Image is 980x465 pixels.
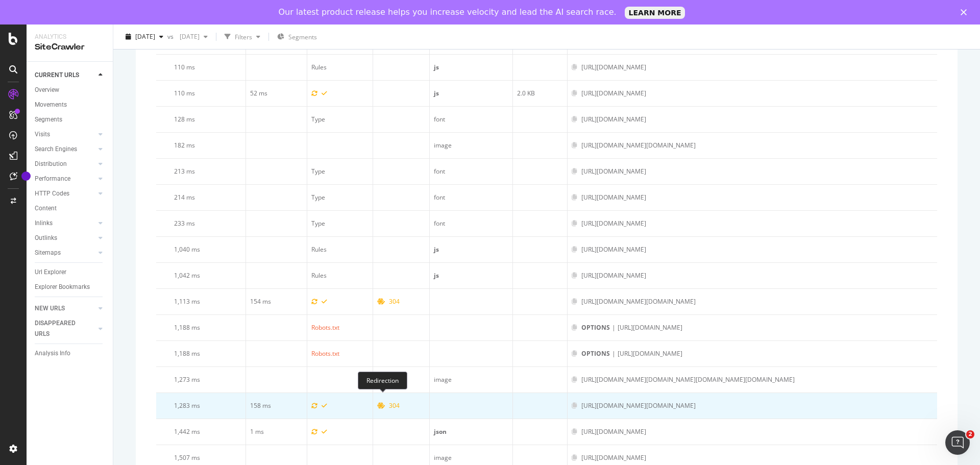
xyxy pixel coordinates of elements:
span: | [612,349,616,358]
div: font [434,167,508,176]
a: Overview [35,85,106,95]
a: Movements [35,100,106,110]
div: Close [961,9,971,15]
a: Explorer Bookmarks [35,282,106,292]
iframe: Intercom live chat [945,430,970,455]
div: image [434,453,508,462]
a: LEARN MORE [625,7,685,19]
div: [URL][DOMAIN_NAME] [581,193,646,202]
span: 1,442 ms [174,427,200,436]
a: Distribution [35,159,95,169]
a: Analysis Info [35,348,106,359]
div: font [434,219,508,228]
div: [URL][DOMAIN_NAME] [581,453,646,462]
a: Url Explorer [35,267,106,278]
div: Filters [235,32,252,41]
div: [URL][DOMAIN_NAME] [618,349,682,358]
div: js [434,89,508,98]
div: [URL][DOMAIN_NAME] [581,63,646,72]
div: Type [311,167,325,176]
span: 213 ms [174,167,195,176]
div: Robots.txt [311,323,339,332]
div: js [434,63,508,72]
span: 182 ms [174,141,195,150]
div: [URL][DOMAIN_NAME] [581,271,646,280]
div: [URL][DOMAIN_NAME] [618,323,682,332]
div: Visits [35,129,50,140]
div: Analysis Info [35,348,70,359]
div: Movements [35,100,67,110]
div: 304 [389,401,400,410]
div: Explorer Bookmarks [35,282,90,292]
div: Tooltip anchor [21,172,31,181]
div: image [434,141,508,150]
div: [URL][DOMAIN_NAME] [581,245,646,254]
span: 2025 Aug. 13th [135,32,155,41]
div: [URL][DOMAIN_NAME] [581,427,646,436]
div: Performance [35,174,70,184]
div: Rules [311,245,327,254]
div: Search Engines [35,144,77,155]
div: HTTP Codes [35,188,69,199]
div: Inlinks [35,218,53,229]
div: Our latest product release helps you increase velocity and lead the AI search race. [279,7,617,17]
div: Segments [35,114,62,125]
a: CURRENT URLS [35,70,95,81]
a: HTTP Codes [35,188,95,199]
a: Segments [35,114,106,125]
span: 1,188 ms [174,323,200,332]
div: font [434,193,508,202]
span: 110 ms [174,89,195,97]
span: 1,273 ms [174,375,200,384]
span: Segments [288,33,317,41]
div: Redirection [358,372,407,389]
div: js [434,245,508,254]
span: 1,042 ms [174,271,200,280]
a: Inlinks [35,218,95,229]
div: CURRENT URLS [35,70,79,81]
span: 233 ms [174,219,195,228]
div: 1 ms [250,427,303,436]
span: 2 [966,430,974,438]
div: 154 ms [250,297,303,306]
span: 2024 Jan. 1st [176,32,200,41]
span: 1,283 ms [174,401,200,410]
div: Analytics [35,33,105,41]
div: Type [311,193,325,202]
button: Filters [220,29,264,45]
button: [DATE] [176,29,212,45]
div: [URL][DOMAIN_NAME] [581,115,646,124]
div: Robots.txt [311,349,339,358]
div: [URL][DOMAIN_NAME][DOMAIN_NAME] [581,141,696,150]
span: OPTIONS [581,349,610,358]
button: Segments [273,29,321,45]
div: NEW URLS [35,303,65,314]
span: 214 ms [174,193,195,202]
div: Type [311,115,325,124]
a: DISAPPEARED URLS [35,318,95,339]
div: font [434,115,508,124]
div: DISAPPEARED URLS [35,318,86,339]
a: Sitemaps [35,248,95,258]
div: image [434,375,508,384]
a: Search Engines [35,144,95,155]
div: Outlinks [35,233,57,243]
a: Content [35,203,106,214]
span: 1,040 ms [174,245,200,254]
div: Url Explorer [35,267,66,278]
a: Outlinks [35,233,95,243]
span: 110 ms [174,63,195,71]
div: [URL][DOMAIN_NAME] [581,219,646,228]
div: [URL][DOMAIN_NAME] [581,167,646,176]
div: [URL][DOMAIN_NAME][DOMAIN_NAME] [581,297,696,306]
span: 128 ms [174,115,195,124]
div: Type [311,219,325,228]
div: Rules [311,271,327,280]
button: [DATE] [121,29,167,45]
span: 1,507 ms [174,453,200,462]
div: [URL][DOMAIN_NAME][DOMAIN_NAME][DOMAIN_NAME][DOMAIN_NAME] [581,375,795,384]
div: 52 ms [250,89,303,98]
span: vs [167,32,176,41]
span: OPTIONS [581,323,610,332]
div: Sitemaps [35,248,61,258]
